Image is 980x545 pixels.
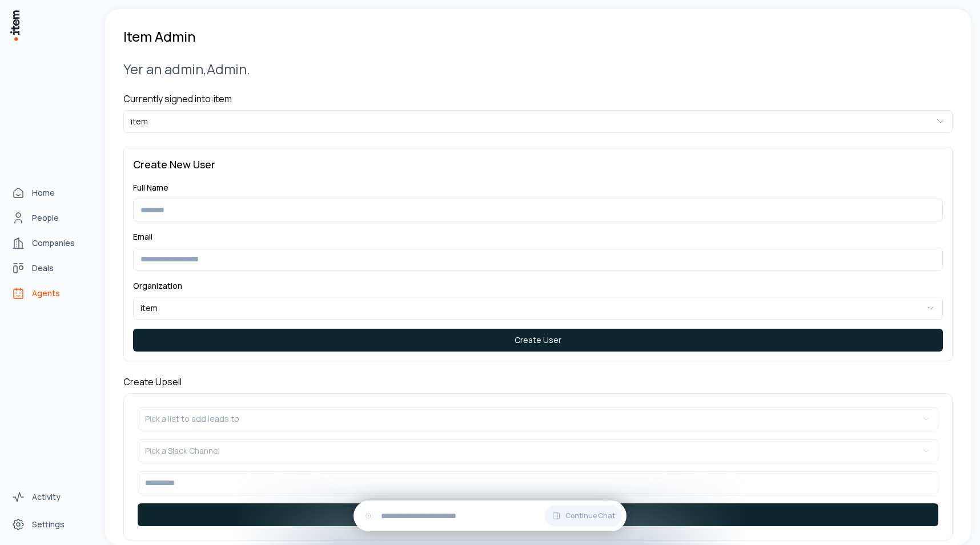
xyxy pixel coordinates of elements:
button: Continue Chat [545,505,622,527]
span: Deals [32,263,54,274]
span: Continue Chat [565,511,615,520]
a: Settings [7,513,94,536]
label: Email [133,231,152,242]
a: Deals [7,257,94,280]
a: Home [7,181,94,204]
span: Companies [32,237,75,249]
a: Companies [7,232,94,255]
span: Activity [32,491,61,503]
label: Full Name [133,182,168,193]
h4: Create Upsell [123,375,953,389]
button: Send Message [138,503,938,526]
div: Continue Chat [354,500,626,531]
h1: Item Admin [123,27,196,46]
span: Home [32,187,55,199]
h4: Currently signed into: item [123,92,953,106]
span: Settings [32,519,65,530]
span: Agents [32,288,60,299]
h2: Yer an admin, Admin . [123,59,953,78]
span: People [32,212,59,224]
button: Create User [133,329,943,352]
a: People [7,207,94,229]
a: Activity [7,486,94,508]
label: Organization [133,280,182,291]
img: Item Brain Logo [9,9,21,42]
a: Agents [7,282,94,305]
h3: Create New User [133,156,943,172]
